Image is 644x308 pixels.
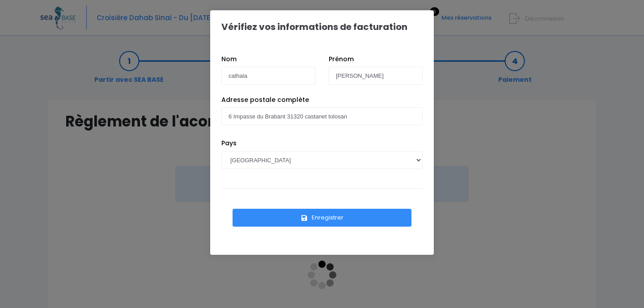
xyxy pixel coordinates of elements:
button: Enregistrer [233,209,411,227]
label: Prénom [329,55,354,64]
label: Nom [221,55,237,64]
label: Adresse postale complète [221,95,309,105]
h1: Vérifiez vos informations de facturation [221,21,407,32]
label: Pays [221,139,237,148]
